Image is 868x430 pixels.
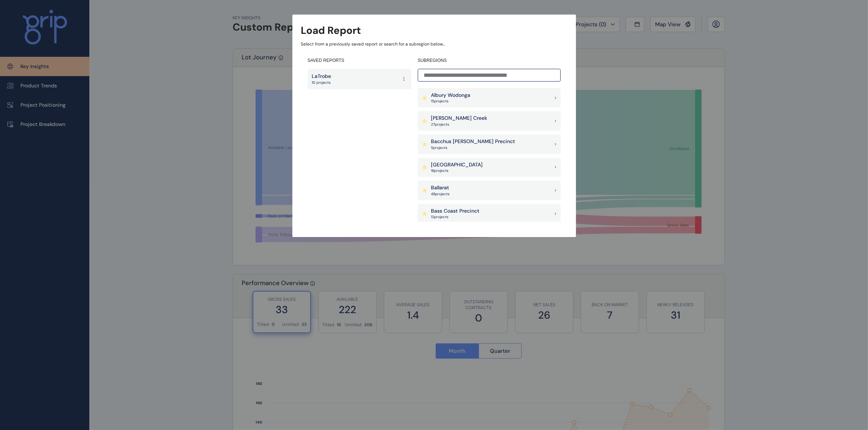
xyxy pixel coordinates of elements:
[431,99,471,104] p: 15 project s
[312,80,331,85] p: 10 projects
[312,73,331,80] p: LaTrobe
[431,115,487,122] p: [PERSON_NAME] Creek
[431,192,450,197] p: 48 project s
[301,41,567,47] p: Select from a previously saved report or search for a subregion below...
[431,145,515,150] p: 5 project s
[431,138,515,145] p: Bacchus [PERSON_NAME] Precinct
[431,208,480,215] p: Bass Coast Precinct
[431,92,471,99] p: Albury Wodonga
[431,214,480,220] p: 13 project s
[301,23,361,38] h3: Load Report
[418,58,561,64] h4: SUBREGIONS
[431,161,483,169] p: [GEOGRAPHIC_DATA]
[308,58,411,64] h4: SAVED REPORTS
[431,168,483,173] p: 18 project s
[431,122,487,127] p: 27 project s
[431,184,450,192] p: Ballarat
